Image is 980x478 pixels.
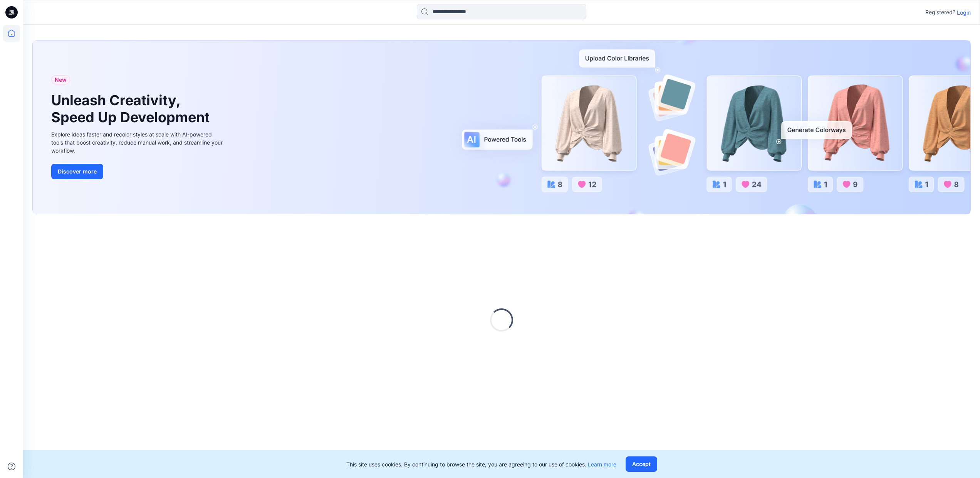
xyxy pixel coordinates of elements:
[55,75,67,84] span: New
[51,164,103,179] button: Discover more
[346,460,616,468] p: This site uses cookies. By continuing to browse the site, you are agreeing to our use of cookies.
[588,461,616,468] a: Learn more
[51,164,225,179] a: Discover more
[51,92,213,125] h1: Unleash Creativity, Speed Up Development
[51,130,225,155] div: Explore ideas faster and recolor styles at scale with AI-powered tools that boost creativity, red...
[957,8,971,17] p: Login
[925,8,955,17] p: Registered?
[626,456,657,472] button: Accept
